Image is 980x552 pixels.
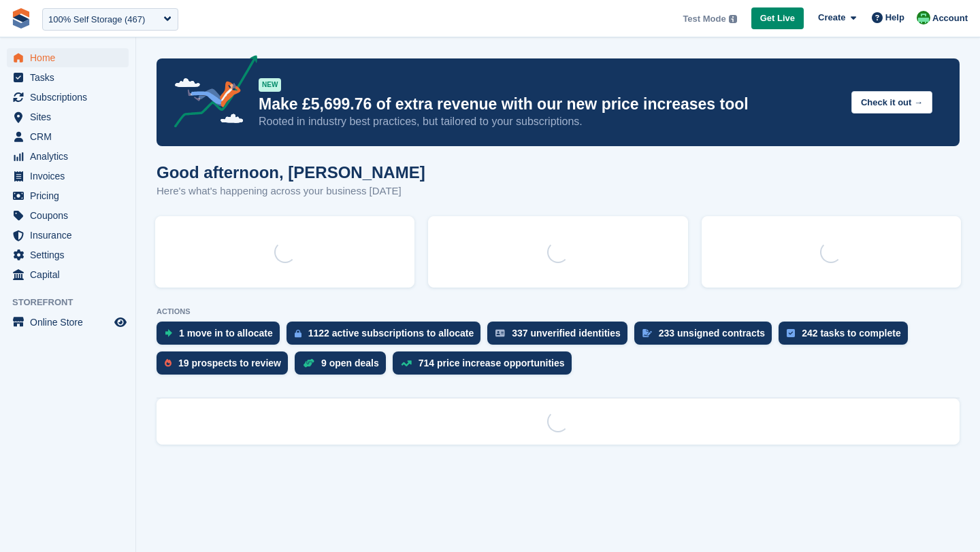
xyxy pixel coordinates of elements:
[659,328,765,339] div: 233 unsigned contracts
[683,12,725,26] span: Test Mode
[30,226,112,245] span: Insurance
[851,91,932,114] button: Check it out →
[321,358,379,368] div: 9 open deals
[303,358,314,368] img: deal-1b604bf984904fb50ccaf53a9ad4b4a5d6e5aea283cecdc64d6e3604feb123c2.svg
[30,245,112,264] span: Settings
[419,358,565,368] div: 714 price increase opportunities
[179,328,273,339] div: 1 move in to allocate
[7,265,129,284] a: menu
[30,88,112,107] span: Subscriptions
[634,322,779,351] a: 233 unsigned contracts
[30,127,112,146] span: CRM
[112,314,129,330] a: Preview store
[7,127,129,146] a: menu
[7,186,129,205] a: menu
[7,48,129,67] a: menu
[7,88,129,107] a: menu
[30,107,112,126] span: Sites
[760,12,795,25] span: Get Live
[729,15,737,23] img: icon-info-grey-7440780725fd019a000dd9b08b2336e03edf1995a4989e88bcd33f0948082b44.svg
[30,167,112,186] span: Invoices
[157,322,287,351] a: 1 move in to allocate
[157,163,425,182] h1: Good afternoon, [PERSON_NAME]
[885,11,904,24] span: Help
[178,358,281,368] div: 19 prospects to review
[787,329,795,337] img: task-75834270c22a3079a89374b754ae025e5fb1db73e45f91037f5363f120a921f8.svg
[393,351,578,381] a: 714 price increase opportunities
[7,313,129,332] a: menu
[157,307,960,316] p: ACTIONS
[11,8,31,29] img: stora-icon-8386f47178a22dfd0bd8f6a31ec36ba5ce8667c1dd55bd0f319d3a0aa187defe.svg
[7,245,129,264] a: menu
[165,329,172,337] img: move_ins_to_allocate_icon-fdf77a2bb77ea45bf5b3d319d69a93e2d87916cf1d5bf7949dd705db3b84f3ca.svg
[7,226,129,245] a: menu
[259,78,281,92] div: NEW
[401,360,412,366] img: price_increase_opportunities-93ffe204e8149a01c8c9dc8f82e8f89637d9d84a8eef4429ea346261dce0b2c0.svg
[932,12,968,25] span: Account
[30,147,112,166] span: Analytics
[30,206,112,225] span: Coupons
[7,147,129,166] a: menu
[7,167,129,186] a: menu
[295,329,301,338] img: active_subscription_to_allocate_icon-d502201f5373d7db506a760aba3b589e785aa758c864c3986d89f69b8ff3...
[512,328,621,339] div: 337 unverified identities
[818,11,845,24] span: Create
[751,7,804,30] a: Get Live
[295,351,393,381] a: 9 open deals
[30,68,112,87] span: Tasks
[287,322,488,351] a: 1122 active subscriptions to allocate
[165,359,171,367] img: prospect-51fa495bee0391a8d652442698ab0144808aea92771e9ea1ae160a38d050c398.svg
[7,107,129,126] a: menu
[30,265,112,284] span: Capital
[48,13,145,27] div: 100% Self Storage (467)
[30,313,112,332] span: Online Store
[642,329,652,337] img: contract_signature_icon-13c848040528278c33f63329250d36e43548de30e8caae1d1a13099fd9432cc5.svg
[802,328,901,339] div: 242 tasks to complete
[308,328,474,339] div: 1122 active subscriptions to allocate
[779,322,915,351] a: 242 tasks to complete
[12,296,135,309] span: Storefront
[487,322,634,351] a: 337 unverified identities
[7,68,129,87] a: menu
[259,94,840,114] p: Make £5,699.76 of extra revenue with our new price increases tool
[163,55,258,133] img: price-adjustments-announcement-icon-8257ccfd72463d97f412b2fc003d46551f7dbcb40ab6d574587a9cd5c0d94...
[157,351,295,381] a: 19 prospects to review
[495,329,505,337] img: verify_identity-adf6edd0f0f0b5bbfe63781bf79b02c33cf7c696d77639b501bdc392416b5a36.svg
[7,206,129,225] a: menu
[30,186,112,205] span: Pricing
[157,184,425,199] p: Here's what's happening across your business [DATE]
[30,48,112,67] span: Home
[259,114,840,129] p: Rooted in industry best practices, but tailored to your subscriptions.
[917,11,930,24] img: Laura Carlisle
